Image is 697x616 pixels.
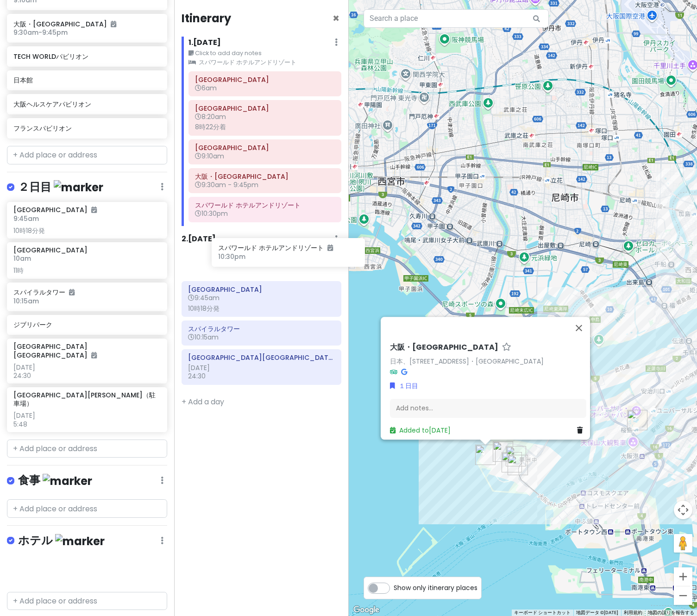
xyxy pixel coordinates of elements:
input: + Add place or address [7,592,167,610]
div: フランスパビリオン [502,452,522,472]
div: 大阪・関西万博 西ゲート広場 [475,445,496,465]
span: Show only itinerary places [394,583,477,593]
span: 地図データ ©[DATE] [576,610,618,615]
input: + Add place or address [7,440,167,458]
small: スパワールド ホテルアンドリゾート [188,58,341,67]
div: 日本館 [508,455,528,475]
a: + Add a day [182,396,224,407]
a: Delete place [577,426,586,436]
small: Click to add day notes [188,49,341,58]
button: ズームイン [674,567,692,586]
h4: ホテル [18,533,105,548]
button: Close [333,13,339,24]
button: キーボード ショートカット [514,610,571,616]
button: 閉じる [568,317,590,339]
h4: Itinerary [182,11,231,25]
h6: 1 . [DATE] [188,38,221,48]
input: Search a place [364,9,549,28]
h6: 2 . [DATE] [182,234,216,244]
img: Google [351,604,382,616]
h4: ２日目 [18,180,103,195]
img: marker [54,180,103,195]
button: 地図のカメラ コントロール [674,501,692,519]
a: １日目 [390,381,418,391]
img: marker [55,534,105,548]
div: 桜島駅 [627,410,647,430]
div: Add notes... [390,399,586,418]
a: Google マップでこの地域を開きます（新しいウィンドウが開きます） [351,604,382,616]
a: 地図の誤りを報告する [648,610,694,615]
span: Close itinerary [333,11,339,26]
h6: 大阪・[GEOGRAPHIC_DATA] [390,343,498,352]
i: Tripadvisor [390,369,397,375]
a: Added to[DATE] [390,426,451,435]
i: Google Maps [401,369,407,375]
h4: 食事 [18,473,92,488]
input: + Add place or address [7,499,167,518]
img: marker [43,474,92,488]
a: Star place [502,343,511,352]
div: 大阪ヘルスケアパビリオン [506,446,526,466]
a: 日本、[STREET_ADDRESS]・[GEOGRAPHIC_DATA] [390,357,544,366]
input: + Add place or address [7,146,167,164]
div: TECH WORLDパビリオン [493,441,513,462]
button: ズームアウト [674,586,692,605]
a: 利用規約（新しいタブで開きます） [624,610,642,615]
button: 地図上にペグマンをドロップして、ストリートビューを開きます [674,534,692,553]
